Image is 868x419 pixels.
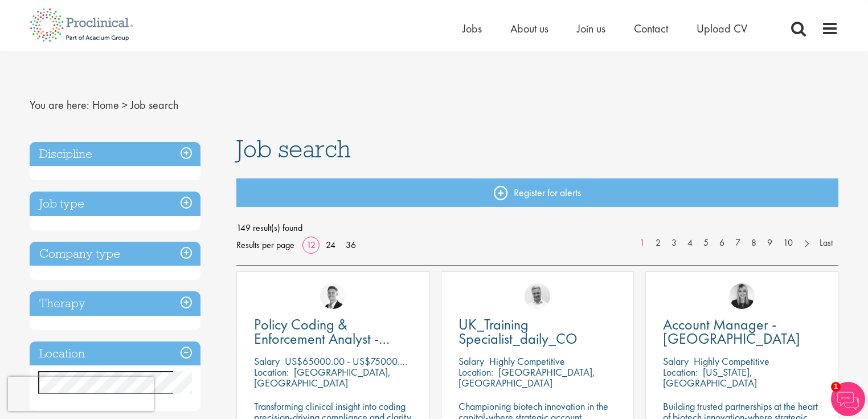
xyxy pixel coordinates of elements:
a: 1 [634,237,650,250]
img: Janelle Jones [729,283,755,309]
a: 24 [322,239,339,251]
a: Upload CV [697,21,747,36]
h3: Location [30,341,200,366]
span: 1 [831,382,841,392]
a: 8 [746,237,762,250]
p: Highly Competitive [489,355,565,368]
span: Location: [254,365,289,379]
span: Results per page [236,237,294,254]
span: 149 result(s) found [236,219,839,237]
img: Chatbot [831,382,865,416]
a: Policy Coding & Enforcement Analyst - Remote [254,318,412,346]
img: Joshua Bye [525,283,550,309]
a: 5 [698,237,714,250]
span: Salary [458,355,484,368]
p: [US_STATE], [GEOGRAPHIC_DATA] [663,365,757,389]
a: Contact [634,21,668,36]
span: Account Manager - [GEOGRAPHIC_DATA] [663,315,800,348]
a: 2 [650,237,666,250]
span: Location: [458,365,493,379]
a: 10 [777,237,799,250]
a: Account Manager - [GEOGRAPHIC_DATA] [663,318,821,346]
span: > [122,97,128,112]
a: 7 [730,237,746,250]
iframe: reCAPTCHA [8,377,154,411]
a: 3 [666,237,682,250]
p: [GEOGRAPHIC_DATA], [GEOGRAPHIC_DATA] [254,365,391,389]
a: 12 [302,239,320,251]
a: Jobs [462,21,482,36]
h3: Job type [30,192,200,216]
a: Join us [577,21,605,36]
span: UK_Training Specialist_daily_CO [458,315,578,348]
p: US$65000.00 - US$75000.00 per annum [285,355,455,368]
img: George Watson [320,283,346,309]
a: About us [510,21,548,36]
p: [GEOGRAPHIC_DATA], [GEOGRAPHIC_DATA] [458,365,595,389]
a: UK_Training Specialist_daily_CO [458,318,616,346]
span: Location: [663,365,698,379]
h3: Therapy [30,291,200,316]
span: Job search [130,97,178,112]
h3: Discipline [30,142,200,166]
a: 36 [342,239,360,251]
span: Salary [663,355,689,368]
a: 4 [682,237,698,250]
a: 6 [714,237,730,250]
span: Job search [236,133,351,164]
span: You are here: [30,97,89,112]
a: Last [814,237,838,250]
p: Highly Competitive [694,355,769,368]
a: 9 [761,237,778,250]
a: Register for alerts [236,178,839,207]
span: Salary [254,355,280,368]
a: breadcrumb link [92,97,119,112]
span: Policy Coding & Enforcement Analyst - Remote [254,315,390,363]
h3: Company type [30,242,200,266]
